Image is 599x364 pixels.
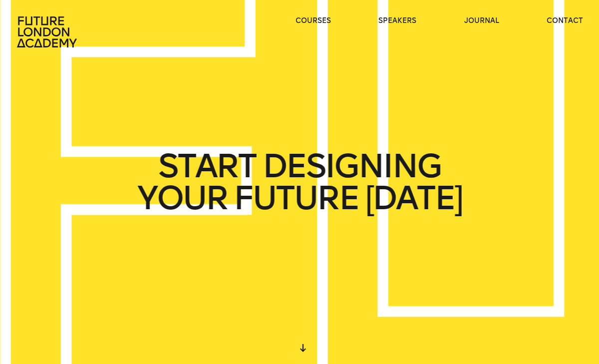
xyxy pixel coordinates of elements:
[263,150,441,182] span: DESIGNING
[234,182,358,214] span: FUTURE
[158,150,256,182] span: START
[547,16,583,26] a: contact
[137,182,227,214] span: YOUR
[378,16,416,26] a: speakers
[464,16,499,26] a: journal
[365,182,462,214] span: [DATE]
[296,16,331,26] a: courses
